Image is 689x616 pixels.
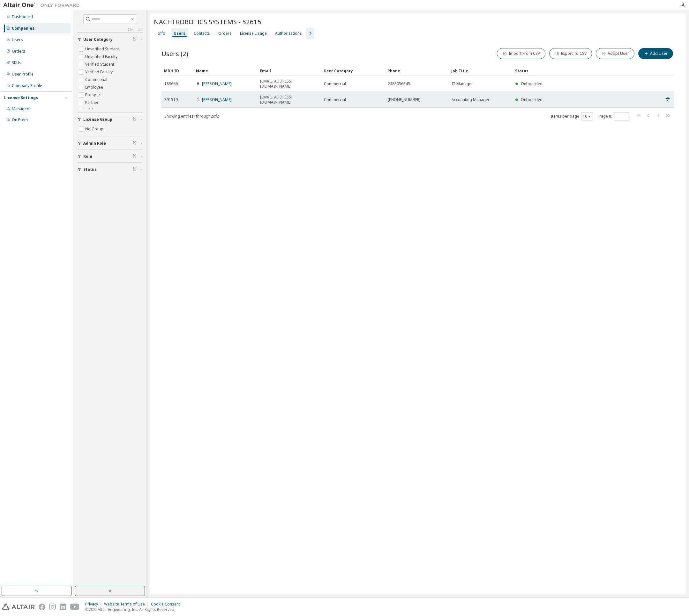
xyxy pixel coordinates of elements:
div: Website Terms of Use [104,602,151,607]
button: Role [78,149,142,163]
span: Clear filter [133,154,137,159]
div: User Profile [12,72,34,77]
div: MDH ID [164,66,191,76]
span: Onboarded [521,97,543,102]
div: User Category [324,66,382,76]
div: Name [196,66,255,76]
button: Admin Role [78,136,142,150]
label: Unverified Student [85,45,120,53]
label: Employee [85,83,104,91]
label: Unverified Faculty [85,53,119,61]
button: 10 [583,114,591,119]
img: instagram.svg [49,604,56,610]
div: License Settings [4,95,38,100]
span: Showing entries 1 through 2 of 2 [164,113,219,119]
label: Verified Student [85,61,116,68]
div: Companies [12,26,34,31]
img: linkedin.svg [60,604,66,610]
label: Commercial [85,76,109,83]
span: Admin Role [83,141,106,146]
div: On Prem [12,117,28,122]
span: Status [83,167,97,172]
div: Job Title [451,66,510,76]
span: NACHI ROBOTICS SYSTEMS - 52615 [154,17,261,26]
span: 2483056545 [388,81,410,86]
span: Users (2) [161,49,188,58]
div: Cookie Consent [151,602,184,607]
img: Altair One [3,2,83,8]
label: Prospect [85,91,103,99]
span: Items per page [551,112,593,120]
button: User Category [78,33,142,47]
button: Import From CSV [497,48,545,59]
button: License Group [78,112,142,127]
button: Export To CSV [549,48,592,59]
button: Status [78,163,142,177]
img: youtube.svg [70,604,79,610]
span: Role [83,154,92,159]
span: Clear filter [133,117,137,122]
div: Dashboard [12,14,33,19]
div: Company Profile [12,83,42,88]
div: Users [12,37,23,42]
span: User Category [83,37,113,42]
p: © 2025 Altair Engineering, Inc. All Rights Reserved. [85,607,184,612]
span: [EMAIL_ADDRESS][DOMAIN_NAME] [260,79,318,89]
span: Commercial [324,81,346,86]
span: Clear filter [133,37,137,42]
span: 391519 [164,97,178,102]
label: Trial [85,106,94,114]
a: Clear all [78,27,142,32]
span: Accounting Manager [452,97,490,102]
button: Adopt User [596,48,634,59]
div: Phone [387,66,446,76]
label: No Group [85,125,105,133]
label: Verified Faculty [85,68,114,76]
span: Onboarded [521,81,543,86]
div: Status [515,66,636,76]
img: facebook.svg [39,604,45,610]
div: Authorizations [275,31,302,36]
span: Clear filter [133,167,137,172]
span: Clear filter [133,141,137,146]
div: Email [260,66,318,76]
span: 189666 [164,81,178,86]
span: IT Manager [452,81,473,86]
a: [PERSON_NAME] [202,97,232,102]
span: [PHONE_NUMBER] [388,97,421,102]
div: License Usage [240,31,267,36]
span: [EMAIL_ADDRESS][DOMAIN_NAME] [260,95,318,105]
div: Managed [12,106,29,112]
a: [PERSON_NAME] [202,81,232,86]
div: Orders [12,49,25,54]
label: Partner [85,99,100,106]
button: Add User [638,48,673,59]
div: Contacts [194,31,210,36]
div: Info [158,31,165,36]
div: Privacy [85,602,104,607]
div: Orders [218,31,232,36]
img: altair_logo.svg [2,604,35,610]
div: Users [174,31,185,36]
span: Commercial [324,97,346,102]
span: License Group [83,117,112,122]
div: SKUs [12,60,21,65]
span: Page n. [599,112,629,120]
